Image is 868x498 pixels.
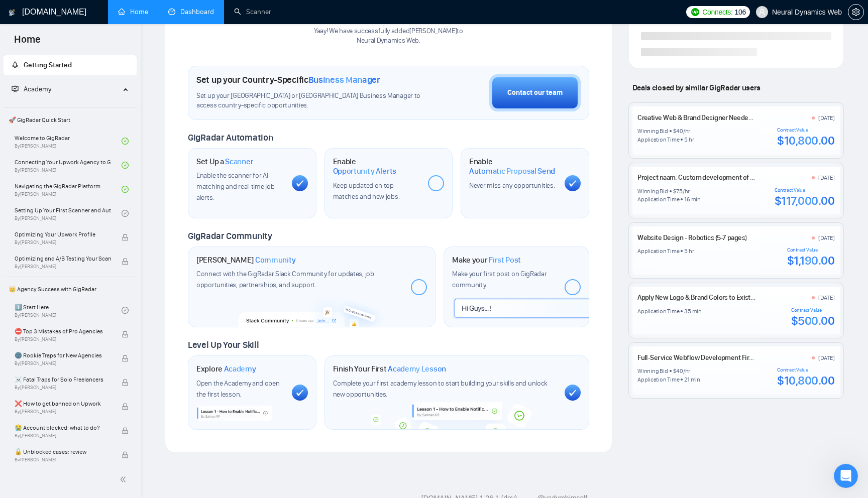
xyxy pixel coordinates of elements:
div: 35 min [684,307,702,315]
span: Keep updated on top matches and new jobs. [333,181,400,201]
span: Deals closed by similar GigRadar users [628,79,765,96]
a: Setting Up Your First Scanner and Auto-BidderBy[PERSON_NAME] [15,202,122,224]
span: Level Up Your Skill [188,339,259,350]
span: lock [122,258,129,265]
img: upwork-logo.png [691,8,699,16]
h1: Set Up a [196,157,253,167]
span: rocket [12,61,19,68]
div: Application Time [637,247,679,255]
span: By [PERSON_NAME] [15,433,111,439]
div: $10,800.00 [777,133,834,148]
span: 106 [735,7,746,18]
h1: Explore [196,364,256,374]
div: Contract Value [775,187,835,193]
div: $ [673,127,677,135]
div: Contract Value [777,367,834,373]
span: Academy Lesson [388,364,446,374]
span: 😭 Account blocked: what to do? [15,423,111,433]
span: lock [122,379,129,386]
span: By [PERSON_NAME] [15,385,111,391]
a: dashboardDashboard [168,8,214,16]
div: [DATE] [818,174,835,182]
span: Make your first post on GigRadar community. [452,270,547,289]
div: [DATE] [818,234,835,242]
span: ❌ How to get banned on Upwork [15,399,111,409]
div: $ [673,367,677,375]
span: 🚀 GigRadar Quick Start [5,110,136,130]
div: [DATE] [818,114,835,122]
span: check-circle [122,138,129,145]
button: Contact our team [489,74,581,111]
h1: Enable [469,157,557,176]
a: setting [848,8,864,16]
span: Enable the scanner for AI matching and real-time job alerts. [196,171,274,202]
span: Optimizing and A/B Testing Your Scanner for Better Results [15,254,111,264]
div: $ [673,187,677,195]
span: By [PERSON_NAME] [15,409,111,415]
a: Connecting Your Upwork Agency to GigRadarBy[PERSON_NAME] [15,154,122,176]
span: Complete your first academy lesson to start building your skills and unlock new opportunities. [333,379,548,399]
h1: Set up your Country-Specific [196,74,380,85]
span: Set up your [GEOGRAPHIC_DATA] or [GEOGRAPHIC_DATA] Business Manager to access country-specific op... [196,91,427,110]
span: Connects: [702,7,732,18]
div: $1,190.00 [787,253,835,268]
span: Academy [12,85,51,93]
h1: Make your [452,255,521,265]
span: GigRadar Automation [188,132,273,143]
div: Contract Value [777,127,834,133]
span: Getting Started [24,61,72,69]
a: Full-Service Webflow Development Firm for Website Redesign [637,353,819,362]
div: 5 hr [684,136,694,144]
div: 16 min [684,195,701,203]
div: /hr [683,127,690,135]
div: Application Time [637,376,679,384]
h1: Enable [333,157,420,176]
div: 75 [676,187,683,195]
img: logo [9,5,16,21]
span: ☠️ Fatal Traps for Solo Freelancers [15,375,111,385]
div: [DATE] [818,294,835,302]
div: Contact our team [507,87,563,98]
div: Contract Value [791,307,835,313]
p: Neural Dynamics Web . [314,36,463,46]
span: check-circle [122,186,129,193]
a: Creative Web & Brand Designer Needed for Innovative Trading Tech Company [637,113,859,122]
span: lock [122,403,129,410]
div: 40 [676,127,683,135]
span: check-circle [122,210,129,217]
span: Never miss any opportunities. [469,181,555,190]
span: Connect with the GigRadar Slack Community for updates, job opportunities, partnerships, and support. [196,270,374,289]
span: lock [122,234,129,241]
a: Navigating the GigRadar PlatformBy[PERSON_NAME] [15,178,122,200]
a: Website Design - Robotics (5-7 pages) [637,233,746,242]
span: First Post [489,255,521,265]
div: 21 min [684,376,700,384]
span: user [758,9,766,16]
button: setting [848,4,864,20]
span: By [PERSON_NAME] [15,239,111,245]
span: check-circle [122,162,129,169]
a: 1️⃣ Start HereBy[PERSON_NAME] [15,299,122,321]
span: Academy [224,364,256,374]
a: homeHome [118,8,148,16]
div: [DATE] [818,354,835,362]
span: Scanner [225,157,253,167]
span: check-circle [122,307,129,314]
span: Home [6,32,49,53]
a: Project naam: Custom development of SaaS AI Coach for homebuyers [637,173,837,182]
h1: [PERSON_NAME] [196,255,296,265]
span: lock [122,355,129,362]
div: Winning Bid [637,367,668,375]
span: 🔓 Unblocked cases: review [15,447,111,457]
span: lock [122,427,129,434]
span: lock [122,451,129,458]
span: 🌚 Rookie Traps for New Agencies [15,350,111,360]
span: fund-projection-screen [12,85,19,92]
span: GigRadar Community [188,230,272,241]
span: By [PERSON_NAME] [15,264,111,270]
span: setting [848,8,863,16]
span: By [PERSON_NAME] [15,457,111,463]
div: $10,800.00 [777,373,834,388]
h1: Finish Your First [333,364,446,374]
span: By [PERSON_NAME] [15,360,111,366]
